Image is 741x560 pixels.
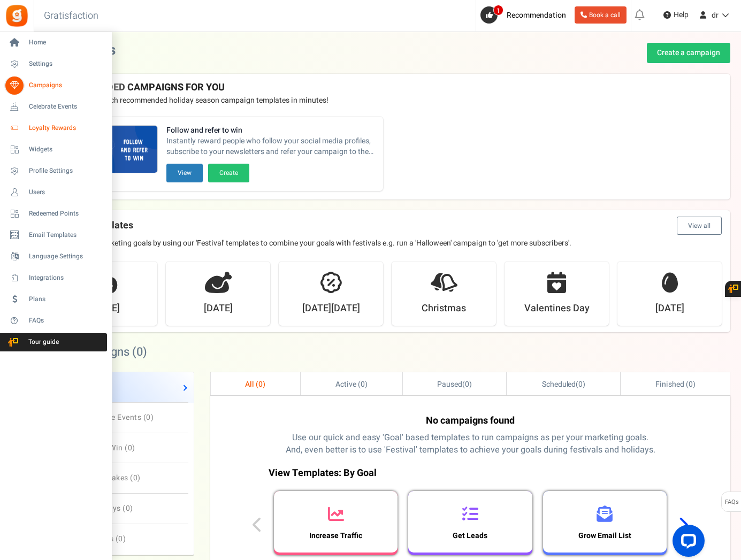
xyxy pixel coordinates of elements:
[29,273,104,282] span: Integrations
[655,302,684,316] strong: [DATE]
[29,38,104,47] span: Home
[302,302,360,316] strong: [DATE][DATE]
[573,532,637,540] h3: Grow Email List
[575,6,627,24] a: Book a call
[304,532,368,540] h3: Increase Traffic
[118,533,123,544] span: 0
[258,379,263,390] span: 0
[689,379,693,390] span: 0
[29,231,104,240] span: Email Templates
[245,379,265,390] span: All ( )
[524,302,590,316] strong: Valentines Day
[4,98,107,116] a: Celebrate Events
[437,379,462,390] span: Paused
[493,5,503,16] span: 1
[32,5,110,27] h3: Gratisfaction
[542,379,585,390] span: ( )
[465,379,469,390] span: 0
[126,503,131,514] span: 0
[5,4,29,28] img: Gratisfaction
[4,290,107,309] a: Plans
[219,432,721,456] p: Use our quick and easy 'Goal' based templates to run campaigns as per your marketing goals. And, ...
[136,343,143,360] span: 0
[29,295,104,304] span: Plans
[128,442,133,454] span: 0
[53,238,722,249] p: Achieve your marketing goals by using our 'Festival' templates to combine your goals with festiva...
[361,379,365,390] span: 0
[219,416,721,426] h4: No campaigns found
[53,82,722,93] h4: RECOMMENDED CAMPAIGNS FOR YOU
[422,302,466,316] strong: Christmas
[146,412,151,423] span: 0
[81,412,154,423] span: Celebrate Events ( )
[437,379,472,390] span: ( )
[647,43,730,63] a: Create a campaign
[4,248,107,266] a: Language Settings
[4,119,107,137] a: Loyalty Rewards
[5,337,80,347] span: Tour guide
[53,95,722,106] p: Preview and launch recommended holiday season campaign templates in minutes!
[53,217,722,235] h4: Festival templates
[659,6,693,24] a: Help
[447,532,493,540] h3: Get Leads
[4,269,107,287] a: Integrations
[29,316,104,325] span: FAQs
[4,226,107,244] a: Email Templates
[335,379,368,390] span: Active ( )
[4,55,107,73] a: Settings
[29,145,104,154] span: Widgets
[166,164,203,182] button: View
[671,10,689,20] span: Help
[655,379,695,390] span: Finished ( )
[578,379,583,390] span: 0
[204,302,233,316] strong: [DATE]
[4,34,107,52] a: Home
[480,6,570,24] a: 1 Recommendation
[4,205,107,223] a: Redeemed Points
[29,252,104,261] span: Language Settings
[507,10,566,21] span: Recommendation
[4,162,107,180] a: Profile Settings
[542,379,576,390] span: Scheduled
[29,59,104,68] span: Settings
[166,125,375,136] strong: Follow and refer to win
[29,124,104,133] span: Loyalty Rewards
[4,76,107,95] a: Campaigns
[133,472,138,484] span: 0
[29,81,104,90] span: Campaigns
[4,183,107,202] a: Users
[29,166,104,175] span: Profile Settings
[29,209,104,218] span: Redeemed Points
[166,136,375,157] span: Instantly reward people who follow your social media profiles, subscribe to your newsletters and ...
[208,164,249,182] button: Create
[29,188,104,197] span: Users
[4,312,107,330] a: FAQs
[29,102,104,111] span: Celebrate Events
[724,492,739,512] span: FAQs
[712,10,719,21] span: dr
[677,217,722,235] button: View all
[269,466,377,480] p: View Templates: By Goal
[4,141,107,159] a: Widgets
